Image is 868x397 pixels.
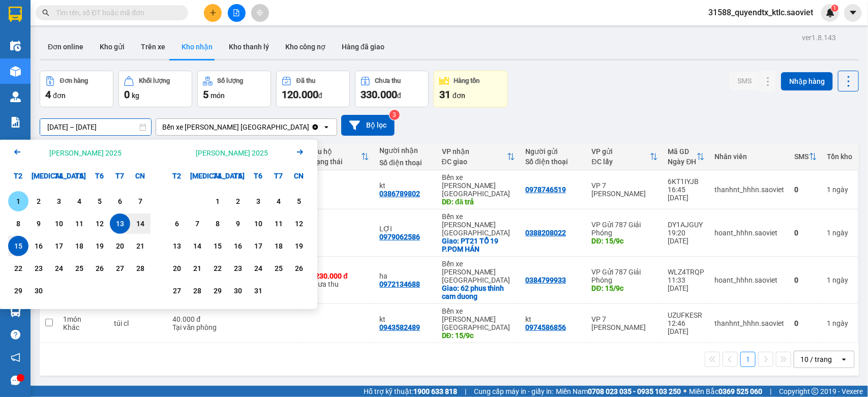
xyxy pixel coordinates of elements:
[248,166,268,186] div: T6
[32,218,46,230] div: 9
[52,240,66,252] div: 17
[465,386,466,397] span: |
[93,218,107,230] div: 12
[668,186,705,202] div: 16:45 [DATE]
[53,91,66,100] span: đơn
[28,258,49,279] div: Choose Thứ Ba, tháng 09 23 2025. It's available.
[49,236,69,256] div: Choose Thứ Tư, tháng 09 17 2025. It's available.
[42,9,49,16] span: search
[663,143,710,170] th: Toggle SortBy
[170,285,184,297] div: 27
[89,258,110,279] div: Choose Thứ Sáu, tháng 09 26 2025. It's available.
[442,173,515,198] div: Bến xe [PERSON_NAME] [GEOGRAPHIC_DATA]
[256,9,263,16] span: aim
[89,166,110,186] div: T6
[294,146,306,158] svg: Arrow Right
[93,262,107,274] div: 26
[207,281,228,301] div: Choose Thứ Tư, tháng 10 29 2025. It's available.
[309,158,361,166] div: Trạng thái
[715,319,785,327] div: thanhnt_hhhn.saoviet
[228,213,248,234] div: Choose Thứ Năm, tháng 10 9 2025. It's available.
[162,122,309,132] div: Bến xe [PERSON_NAME] [GEOGRAPHIC_DATA]
[203,88,208,101] span: 5
[812,388,819,395] span: copyright
[318,91,322,100] span: đ
[8,191,28,211] div: Choose Thứ Hai, tháng 09 1 2025. It's available.
[28,236,49,256] div: Choose Thứ Ba, tháng 09 16 2025. It's available.
[8,236,28,256] div: Selected end date. Thứ Hai, tháng 09 15 2025. It's available.
[289,258,309,279] div: Choose Chủ Nhật, tháng 10 26 2025. It's available.
[592,284,658,292] div: DĐ: 15/9c
[833,186,849,194] span: ngày
[272,240,286,252] div: 18
[110,236,130,256] div: Choose Thứ Bảy, tháng 09 20 2025. It's available.
[310,122,311,132] input: Selected Bến xe Trung tâm Lào Cai.
[294,146,306,160] button: Next month.
[28,213,49,234] div: Choose Thứ Ba, tháng 09 9 2025. It's available.
[379,280,420,288] div: 0972134688
[525,323,566,331] div: 0974586856
[211,91,225,100] span: món
[172,323,229,331] div: Tại văn phòng
[442,147,507,156] div: VP nhận
[296,77,315,84] div: Đã thu
[781,72,833,90] button: Nhập hàng
[309,147,361,156] div: Thu hộ
[379,159,432,167] div: Số điện thoại
[251,218,265,230] div: 10
[827,276,853,284] div: 1
[592,181,658,198] div: VP 7 [PERSON_NAME]
[207,191,228,211] div: Choose Thứ Tư, tháng 10 1 2025. It's available.
[334,35,393,59] button: Hàng đã giao
[715,152,785,161] div: Nhân viên
[32,262,46,274] div: 23
[11,262,25,274] div: 22
[272,262,286,274] div: 25
[311,123,319,131] svg: Clear value
[795,229,817,237] div: 0
[130,213,151,234] div: Choose Chủ Nhật, tháng 09 14 2025. It's available.
[251,195,265,207] div: 3
[322,123,331,131] svg: open
[228,166,248,186] div: T5
[228,258,248,279] div: Choose Thứ Năm, tháng 10 23 2025. It's available.
[231,285,245,297] div: 30
[228,191,248,211] div: Choose Thứ Năm, tháng 10 2 2025. It's available.
[207,258,228,279] div: Choose Thứ Tư, tháng 10 22 2025. It's available.
[442,331,515,340] div: DĐ: 15/9c
[10,41,21,51] img: warehouse-icon
[826,8,835,17] img: icon-new-feature
[28,281,49,301] div: Choose Thứ Ba, tháng 09 30 2025. It's available.
[139,77,170,84] div: Khối lượng
[795,152,809,161] div: SMS
[289,166,309,186] div: CN
[434,71,507,107] button: Hàng tồn31đơn
[668,221,705,229] div: DY1AJGUY
[173,35,221,59] button: Kho nhận
[740,352,756,367] button: 1
[10,91,21,102] img: warehouse-icon
[827,319,853,327] div: 1
[268,191,289,211] div: Choose Thứ Bảy, tháng 10 4 2025. It's available.
[49,191,69,211] div: Choose Thứ Tư, tháng 09 3 2025. It's available.
[52,218,66,230] div: 10
[795,276,817,284] div: 0
[11,240,25,252] div: 15
[770,386,771,397] span: |
[277,35,334,59] button: Kho công nợ
[190,285,204,297] div: 28
[10,66,21,77] img: warehouse-icon
[10,307,21,317] img: warehouse-icon
[133,218,147,230] div: 14
[309,272,369,288] div: Chưa thu
[49,166,69,186] div: T4
[827,229,853,237] div: 1
[69,236,89,256] div: Choose Thứ Năm, tháng 09 18 2025. It's available.
[28,191,49,211] div: Choose Thứ Ba, tháng 09 2 2025. It's available.
[474,386,553,397] span: Cung cấp máy in - giấy in:
[11,146,23,158] svg: Arrow Left
[442,284,515,300] div: Giao: 62 phus thinh cam duong
[72,218,86,230] div: 11
[11,218,25,230] div: 8
[10,117,21,128] img: solution-icon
